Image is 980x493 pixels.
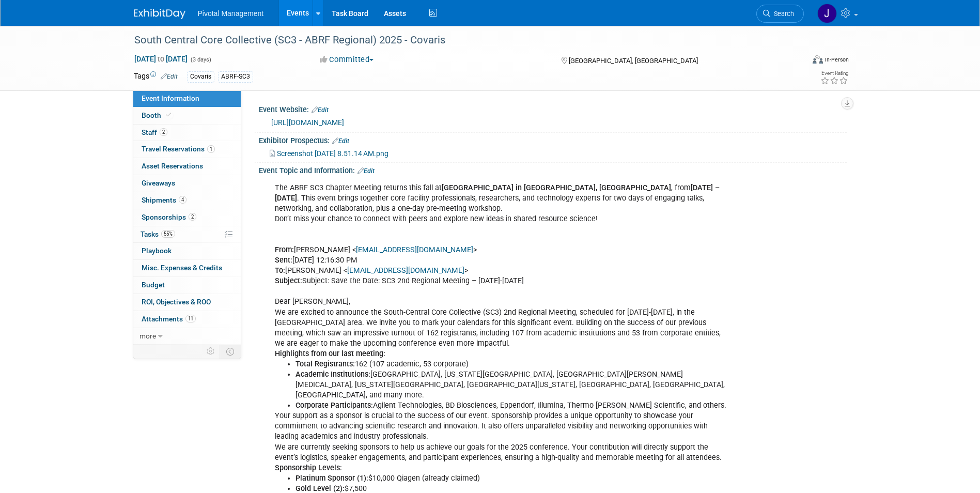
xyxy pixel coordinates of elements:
[198,9,264,18] span: Pivotal Management
[166,112,171,118] i: Booth reservation complete
[295,370,370,379] b: Academic Institutions:
[142,179,175,187] span: Giveaways
[133,90,241,107] a: Event Information
[820,71,848,76] div: Event Rating
[134,54,188,64] span: [DATE] [DATE]
[133,107,241,124] a: Booth
[133,243,241,259] a: Playbook
[295,400,727,411] li: Agilent Technologies, BD Biosciences, Eppendorf, Illumina, Thermo [PERSON_NAME] Scientific, and o...
[133,311,241,328] a: Attachments11
[134,71,178,83] td: Tags
[142,196,186,204] span: Shipments
[185,315,196,322] span: 11
[259,102,847,115] div: Event Website:
[277,149,388,158] span: Screenshot [DATE] 8.51.14 AM.png
[133,158,241,175] a: Asset Reservations
[142,281,165,289] span: Budget
[133,209,241,226] a: Sponsorships2
[160,128,167,136] span: 2
[569,57,698,65] span: [GEOGRAPHIC_DATA], [GEOGRAPHIC_DATA]
[275,349,385,358] b: Highlights from our last meeting:
[139,332,156,340] span: more
[442,183,671,192] b: [GEOGRAPHIC_DATA] in [GEOGRAPHIC_DATA], [GEOGRAPHIC_DATA]
[312,106,329,114] a: Edit
[142,128,167,136] span: Staff
[142,145,215,153] span: Travel Reservations
[357,167,375,175] a: Edit
[161,73,178,80] a: Edit
[270,149,388,158] a: Screenshot [DATE] 8.51.14 AM.png
[207,145,215,153] span: 1
[190,56,211,63] span: (3 days)
[133,226,241,243] a: Tasks55%
[275,266,285,275] b: To:
[275,256,292,265] b: Sent:
[259,163,847,176] div: Event Topic and Information:
[356,245,473,254] a: [EMAIL_ADDRESS][DOMAIN_NAME]
[275,464,342,472] b: Sponsorship Levels:
[295,360,355,368] b: Total Registrants:
[133,277,241,294] a: Budget
[295,474,368,483] b: Platinum Sponsor (1):
[161,230,175,238] span: 55%
[295,359,727,369] li: 162 (107 academic, 53 corporate)
[142,94,199,102] span: Event Information
[142,264,222,272] span: Misc. Expenses & Credits
[295,369,727,400] li: [GEOGRAPHIC_DATA], [US_STATE][GEOGRAPHIC_DATA], [GEOGRAPHIC_DATA][PERSON_NAME][MEDICAL_DATA], [US...
[220,345,241,358] td: Toggle Event Tabs
[259,133,847,146] div: Exhibitor Prospectus:
[142,298,211,306] span: ROI, Objectives & ROO
[743,54,849,69] div: Event Format
[756,5,804,23] a: Search
[813,55,823,64] img: Format-Inperson.png
[133,125,241,141] a: Staff2
[142,246,172,255] span: Playbook
[275,245,294,254] b: From:
[187,71,214,82] div: Covaris
[347,266,464,275] a: [EMAIL_ADDRESS][DOMAIN_NAME]
[825,56,849,64] div: In-Person
[316,54,378,65] button: Committed
[142,111,173,119] span: Booth
[142,162,203,170] span: Asset Reservations
[133,141,241,158] a: Travel Reservations1
[156,55,166,63] span: to
[134,9,185,19] img: ExhibitDay
[295,473,727,484] li: $10,000 Qiagen (already claimed)
[141,230,175,238] span: Tasks
[295,401,373,410] b: Corporate Participants:
[133,294,241,311] a: ROI, Objectives & ROO
[133,192,241,209] a: Shipments4
[218,71,253,82] div: ABRF-SC3
[271,118,344,127] a: [URL][DOMAIN_NAME]
[202,345,220,358] td: Personalize Event Tab Strip
[332,137,349,145] a: Edit
[275,183,720,203] b: [DATE] – [DATE]
[189,213,196,221] span: 2
[133,328,241,345] a: more
[295,484,345,493] b: Gold Level (2):
[131,31,788,50] div: South Central Core Collective (SC3 - ABRF Regional) 2025 - Covaris
[142,315,196,323] span: Attachments
[817,4,837,23] img: Jessica Gatton
[142,213,196,221] span: Sponsorships
[770,10,794,18] span: Search
[275,276,302,285] b: Subject:
[179,196,186,204] span: 4
[133,260,241,276] a: Misc. Expenses & Credits
[133,175,241,192] a: Giveaways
